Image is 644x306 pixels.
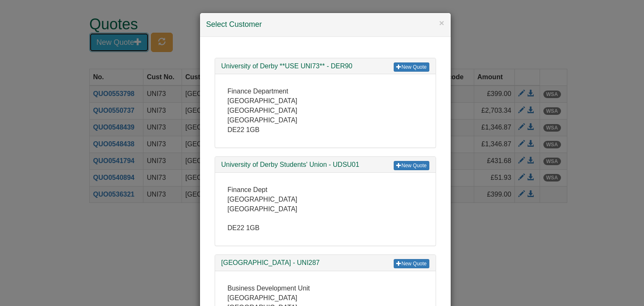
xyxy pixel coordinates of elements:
a: New Quote [394,161,429,170]
h3: [GEOGRAPHIC_DATA] - UNI287 [221,259,429,267]
h3: University of Derby Students' Union - UDSU01 [221,161,429,169]
span: [GEOGRAPHIC_DATA] [228,117,298,124]
span: DE22 1GB [228,126,260,133]
span: [GEOGRAPHIC_DATA] [228,196,298,203]
span: Finance Dept [228,186,267,193]
h3: University of Derby **USE UNI73** - DER90 [221,62,429,70]
span: DE22 1GB [228,224,260,231]
a: New Quote [394,62,429,72]
button: × [439,18,444,27]
span: [GEOGRAPHIC_DATA] [228,97,298,104]
span: [GEOGRAPHIC_DATA] [228,107,298,114]
h4: Select Customer [206,19,444,30]
span: [GEOGRAPHIC_DATA] [228,294,298,301]
a: New Quote [394,259,429,268]
span: [GEOGRAPHIC_DATA] [228,205,298,213]
span: Finance Department [228,88,288,95]
span: Business Development Unit [228,285,310,292]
